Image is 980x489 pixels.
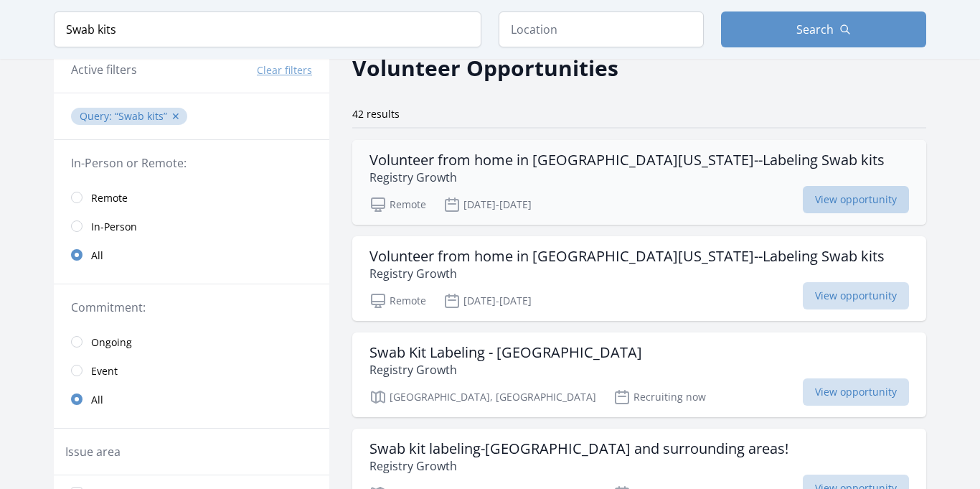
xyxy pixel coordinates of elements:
[115,109,167,123] q: Swab kits
[65,443,121,460] legend: Issue area
[613,388,706,406] p: Recruiting now
[803,282,909,309] span: View opportunity
[443,196,532,213] p: [DATE]-[DATE]
[54,11,481,47] input: Keyword
[91,220,137,234] span: In-Person
[91,335,132,350] span: Ongoing
[369,265,885,282] p: Registry Growth
[499,11,704,47] input: Location
[721,11,926,47] button: Search
[54,356,329,385] a: Event
[369,440,788,457] h3: Swab kit labeling-[GEOGRAPHIC_DATA] and surrounding areas!
[91,393,103,407] span: All
[54,212,329,241] a: In-Person
[796,21,834,38] span: Search
[369,169,885,186] p: Registry Growth
[91,364,118,378] span: Event
[91,191,128,205] span: Remote
[369,457,788,475] p: Registry Growth
[54,183,329,212] a: Remote
[369,361,642,378] p: Registry Growth
[352,236,926,321] a: Volunteer from home in [GEOGRAPHIC_DATA][US_STATE]--Labeling Swab kits Registry Growth Remote [DA...
[80,109,115,123] span: Query :
[257,63,312,78] button: Clear filters
[352,52,618,84] h2: Volunteer Opportunities
[369,196,426,213] p: Remote
[803,378,909,406] span: View opportunity
[369,344,642,361] h3: Swab Kit Labeling - [GEOGRAPHIC_DATA]
[369,292,426,309] p: Remote
[803,186,909,213] span: View opportunity
[71,299,312,316] legend: Commitment:
[54,385,329,414] a: All
[369,248,885,265] h3: Volunteer from home in [GEOGRAPHIC_DATA][US_STATE]--Labeling Swab kits
[71,154,312,172] legend: In-Person or Remote:
[369,152,885,169] h3: Volunteer from home in [GEOGRAPHIC_DATA][US_STATE]--Labeling Swab kits
[171,109,180,124] button: ✕
[352,140,926,225] a: Volunteer from home in [GEOGRAPHIC_DATA][US_STATE]--Labeling Swab kits Registry Growth Remote [DA...
[352,107,400,121] span: 42 results
[369,388,596,406] p: [GEOGRAPHIC_DATA], [GEOGRAPHIC_DATA]
[443,292,532,309] p: [DATE]-[DATE]
[91,248,103,263] span: All
[71,61,137,78] h3: Active filters
[54,241,329,269] a: All
[54,327,329,356] a: Ongoing
[352,332,926,417] a: Swab Kit Labeling - [GEOGRAPHIC_DATA] Registry Growth [GEOGRAPHIC_DATA], [GEOGRAPHIC_DATA] Recrui...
